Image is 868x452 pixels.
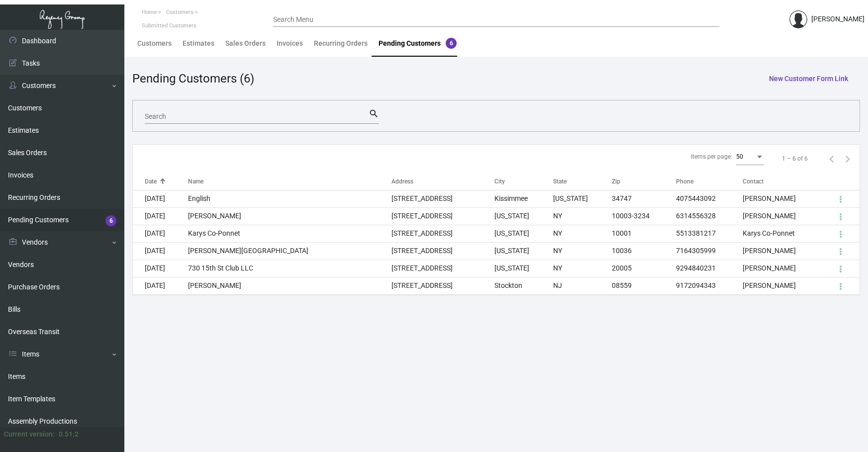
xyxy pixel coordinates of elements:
[553,277,612,294] td: NJ
[612,177,620,186] div: Zip
[391,225,495,242] td: [STREET_ADDRESS]
[137,38,172,49] div: Customers
[736,154,764,161] mat-select: Items per page:
[225,38,266,49] div: Sales Orders
[612,177,675,186] div: Zip
[145,177,188,186] div: Date
[743,190,833,207] td: [PERSON_NAME]
[676,277,743,294] td: 9172094343
[612,260,675,277] td: 20005
[736,153,743,160] span: 50
[391,242,495,260] td: [STREET_ADDRESS]
[494,277,553,294] td: Stockton
[676,177,693,186] div: Phone
[612,190,675,207] td: 34747
[145,177,157,186] div: Date
[133,207,188,225] td: [DATE]
[391,277,495,294] td: [STREET_ADDRESS]
[369,108,379,120] mat-icon: search
[743,177,764,186] div: Contact
[553,260,612,277] td: NY
[391,260,495,277] td: [STREET_ADDRESS]
[494,242,553,260] td: [US_STATE]
[553,177,567,186] div: State
[612,242,675,260] td: 10036
[59,429,79,440] div: 0.51.2
[391,207,495,225] td: [STREET_ADDRESS]
[840,151,856,167] button: Next page
[494,177,553,186] div: City
[391,177,495,186] div: Address
[676,190,743,207] td: 4075443092
[142,22,196,29] span: Submitted Customers
[743,177,833,186] div: Contact
[4,429,55,440] div: Current version:
[133,242,188,260] td: [DATE]
[743,277,833,294] td: [PERSON_NAME]
[188,260,391,277] td: 730 15th St Club LLC
[133,260,188,277] td: [DATE]
[789,10,807,28] img: admin@bootstrapmaster.com
[391,190,495,207] td: [STREET_ADDRESS]
[691,152,732,161] div: Items per page:
[183,38,214,49] div: Estimates
[676,242,743,260] td: 7164305999
[676,225,743,242] td: 5513381217
[553,242,612,260] td: NY
[133,225,188,242] td: [DATE]
[743,225,833,242] td: Karys Co-Ponnet
[612,277,675,294] td: 08559
[769,75,848,83] span: New Customer Form Link
[188,177,391,186] div: Name
[824,151,840,167] button: Previous page
[553,207,612,225] td: NY
[166,9,193,15] span: Customers
[391,177,413,186] div: Address
[612,207,675,225] td: 10003-3234
[743,260,833,277] td: [PERSON_NAME]
[494,177,505,186] div: City
[553,177,612,186] div: State
[612,225,675,242] td: 10001
[188,225,391,242] td: Karys Co-Ponnet
[494,190,553,207] td: Kissimmee
[743,207,833,225] td: [PERSON_NAME]
[743,242,833,260] td: [PERSON_NAME]
[379,38,457,49] div: Pending Customers
[782,154,808,163] div: 1 – 6 of 6
[188,177,203,186] div: Name
[494,225,553,242] td: [US_STATE]
[314,38,368,49] div: Recurring Orders
[553,190,612,207] td: [US_STATE]
[676,177,743,186] div: Phone
[188,242,391,260] td: [PERSON_NAME][GEOGRAPHIC_DATA]
[676,207,743,225] td: 6314556328
[133,277,188,294] td: [DATE]
[188,277,391,294] td: [PERSON_NAME]
[761,70,856,88] button: New Customer Form Link
[133,190,188,207] td: [DATE]
[188,207,391,225] td: [PERSON_NAME]
[277,38,303,49] div: Invoices
[811,14,865,24] div: [PERSON_NAME]
[188,190,391,207] td: English
[494,260,553,277] td: [US_STATE]
[676,260,743,277] td: 9294840231
[132,70,254,88] div: Pending Customers (6)
[494,207,553,225] td: [US_STATE]
[142,9,157,15] span: Home
[553,225,612,242] td: NY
